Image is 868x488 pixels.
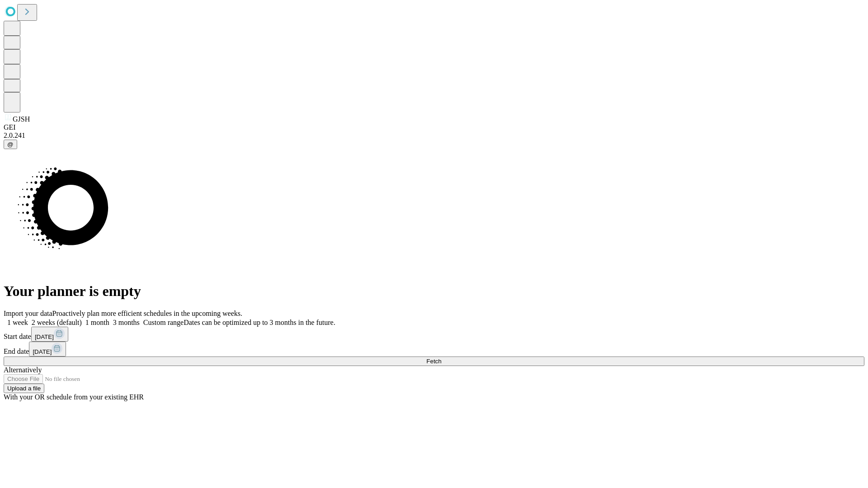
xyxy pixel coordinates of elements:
span: Custom range [143,319,184,326]
button: Upload a file [4,384,44,393]
span: 1 month [85,319,109,326]
span: 3 months [113,319,140,326]
span: Import your data [4,310,52,317]
span: Alternatively [4,366,42,374]
button: [DATE] [31,327,68,342]
button: @ [4,140,17,149]
div: GEI [4,123,864,131]
span: GJSH [13,115,30,123]
span: Fetch [426,358,441,365]
div: 2.0.241 [4,131,864,140]
span: 2 weeks (default) [32,319,82,326]
div: End date [4,342,864,357]
button: Fetch [4,357,864,366]
span: [DATE] [35,333,54,340]
span: @ [7,141,14,148]
span: 1 week [7,319,28,326]
span: [DATE] [33,348,52,355]
span: With your OR schedule from your existing EHR [4,393,144,401]
span: Proactively plan more efficient schedules in the upcoming weeks. [52,310,242,317]
span: Dates can be optimized up to 3 months in the future. [184,319,335,326]
div: Start date [4,327,864,342]
h1: Your planner is empty [4,283,864,300]
button: [DATE] [29,342,66,357]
